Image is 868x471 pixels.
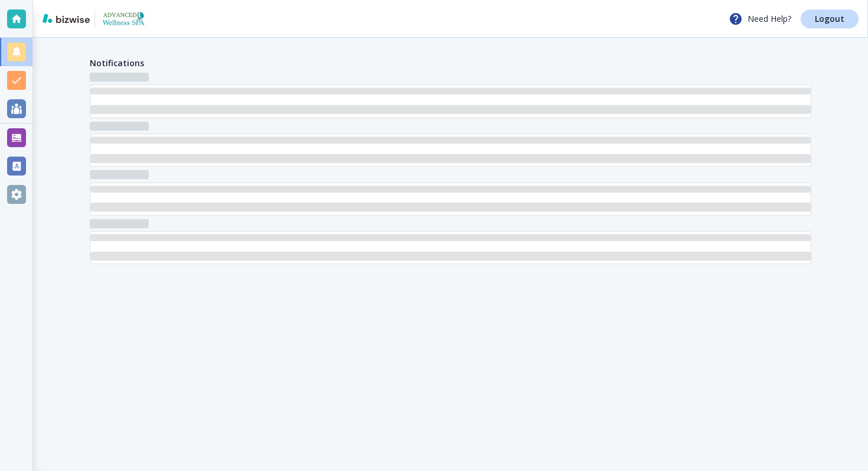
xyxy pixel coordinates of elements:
[100,9,148,28] img: Advanced Wellness Spa
[729,12,791,26] p: Need Help?
[815,15,844,23] p: Logout
[801,9,859,28] a: Logout
[90,57,144,69] h4: Notifications
[43,14,90,23] img: bizwise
